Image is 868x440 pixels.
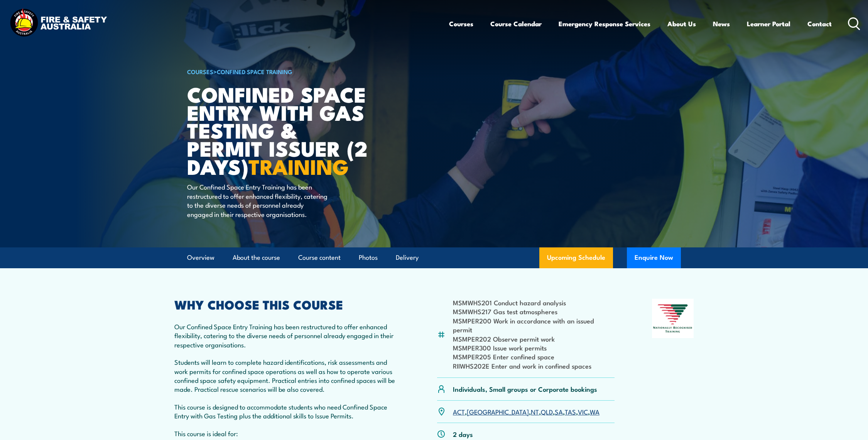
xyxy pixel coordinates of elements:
a: Overview [187,247,214,268]
a: Upcoming Schedule [539,247,613,268]
p: , , , , , , , [453,407,599,416]
li: MSMPER202 Observe permit work [453,334,615,343]
p: Our Confined Space Entry Training has been restructured to offer enhanced flexibility, catering t... [174,322,400,349]
a: Course Calendar [490,14,542,34]
p: 2 days [453,430,473,438]
li: MSMWHS217 Gas test atmospheres [453,307,615,316]
a: Courses [449,14,473,34]
h1: Confined Space Entry with Gas Testing & Permit Issuer (2 days) [187,85,378,175]
a: WA [590,407,599,416]
a: Contact [807,14,832,34]
a: VIC [578,407,588,416]
a: Photos [359,247,378,268]
p: Our Confined Space Entry Training has been restructured to offer enhanced flexibility, catering t... [187,182,328,218]
a: [GEOGRAPHIC_DATA] [467,407,529,416]
p: This course is designed to accommodate students who need Confined Space Entry with Gas Testing pl... [174,402,400,420]
strong: TRAINING [248,150,349,182]
li: MSMPER205 Enter confined space [453,352,615,361]
a: Learner Portal [747,14,790,34]
li: MSMPER200 Work in accordance with an issued permit [453,316,615,334]
a: Emergency Response Services [559,14,650,34]
p: This course is ideal for: [174,429,400,438]
li: MSMWHS201 Conduct hazard analysis [453,298,615,307]
li: MSMPER300 Issue work permits [453,343,615,352]
a: QLD [541,407,553,416]
a: ACT [453,407,465,416]
h2: WHY CHOOSE THIS COURSE [174,299,400,310]
a: Delivery [396,247,419,268]
li: RIIWHS202E Enter and work in confined spaces [453,361,615,370]
p: Students will learn to complete hazard identifications, risk assessments and work permits for con... [174,357,400,394]
a: Confined Space Training [217,67,292,76]
a: NT [531,407,539,416]
a: Course content [298,247,341,268]
h6: > [187,67,378,76]
a: SA [555,407,563,416]
a: TAS [565,407,576,416]
button: Enquire Now [627,247,681,268]
img: Nationally Recognised Training logo. [652,299,694,338]
p: Individuals, Small groups or Corporate bookings [453,384,597,393]
a: News [713,14,730,34]
a: About the course [233,247,280,268]
a: COURSES [187,67,213,76]
a: About Us [667,14,696,34]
